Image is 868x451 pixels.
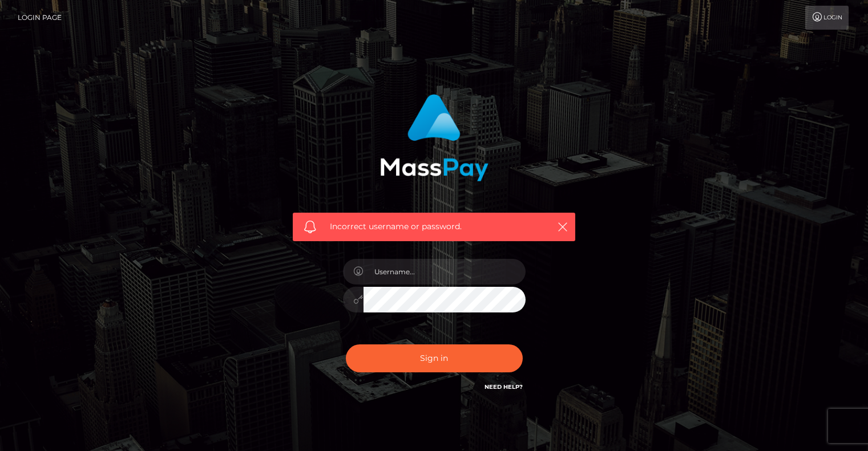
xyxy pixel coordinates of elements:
span: Incorrect username or password. [330,221,538,233]
a: Need Help? [485,383,523,391]
a: Login [805,6,849,30]
button: Sign in [346,344,523,372]
a: Login Page [18,6,62,30]
img: MassPay Login [380,94,488,181]
input: Username... [364,259,526,285]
